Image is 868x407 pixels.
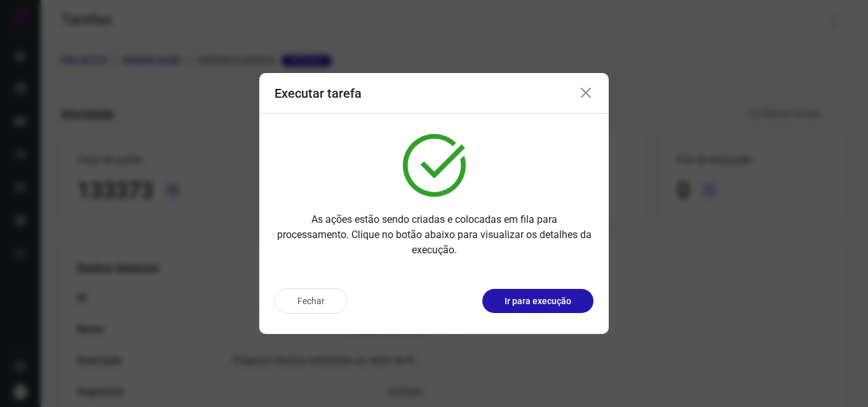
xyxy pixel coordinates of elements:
button: Ir para execução [482,289,593,313]
h3: Executar tarefa [275,86,362,101]
button: Fechar [275,288,348,314]
p: As ações estão sendo criadas e colocadas em fila para processamento. Clique no botão abaixo para ... [275,212,593,258]
p: Ir para execução [505,295,571,308]
img: verified.svg [403,134,466,197]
